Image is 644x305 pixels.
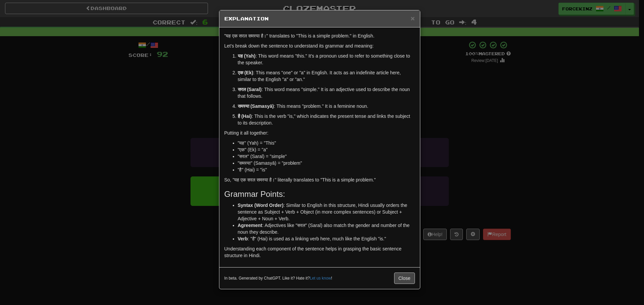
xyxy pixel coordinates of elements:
[238,103,415,109] p: : This means "problem." It is a feminine noun.
[238,70,253,75] strong: एक (Ek)
[238,140,415,146] li: "यह" (Yah) = "This"
[224,276,332,281] small: In beta. Generated by ChatGPT. Like it? Hate it? !
[411,15,415,22] button: Close
[238,69,415,83] p: : This means "one" or "a" in English. It acts as an indefinite article here, similar to the Engli...
[224,245,415,259] p: Understanding each component of the sentence helps in grasping the basic sentence structure in Hi...
[238,146,415,153] li: "एक" (Ek) = "a"
[224,130,415,136] p: Putting it all together:
[238,87,262,92] strong: सरल (Saral)
[238,113,415,126] p: : This is the verb "is," which indicates the present tense and links the subject to its description.
[224,15,415,22] h5: Explanation
[238,223,262,228] strong: Agreement
[310,276,331,281] a: Let us know
[238,235,415,242] li: : "है" (Hai) is used as a linking verb here, much like the English "is."
[238,166,415,173] li: "है" (Hai) = "is"
[394,273,415,284] button: Close
[411,14,415,22] span: ×
[238,202,415,222] li: : Similar to English in this structure, Hindi usually orders the sentence as Subject + Verb + Obj...
[238,236,248,241] strong: Verb
[238,86,415,99] p: : This word means "simple." It is an adjective used to describe the noun that follows.
[238,113,252,119] strong: है (Hai)
[238,222,415,235] li: : Adjectives like "सरल" (Saral) also match the gender and number of the noun they describe.
[224,32,415,39] p: "यह एक सरल समस्या है।" translates to "This is a simple problem." in English.
[224,190,415,199] h3: Grammar Points:
[224,43,415,49] p: Let's break down the sentence to understand its grammar and meaning:
[238,103,274,109] strong: समस्या (Samasyā)
[238,160,415,166] li: "समस्या" (Samasyā) = "problem"
[224,176,415,183] p: So, "यह एक सरल समस्या है।" literally translates to "This is a simple problem."
[238,53,256,59] strong: यह (Yah)
[238,53,415,66] p: : This word means "this." It's a pronoun used to refer to something close to the speaker.
[238,203,284,208] strong: Syntax (Word Order)
[238,153,415,160] li: "सरल" (Saral) = "simple"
